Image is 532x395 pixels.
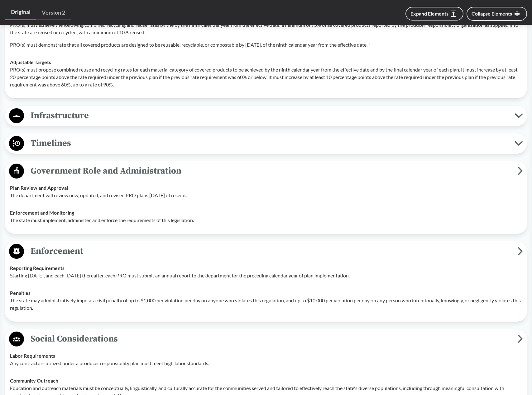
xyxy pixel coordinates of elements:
[10,210,74,216] strong: Enforcement and Monitoring
[5,5,36,20] a: Original
[7,331,525,347] button: Social Considerations
[10,272,522,279] p: Starting [DATE], and each [DATE] thereafter, each PRO must submit an annual report to the departm...
[10,290,31,296] strong: Penalties
[24,164,518,178] span: Government Role and Administration
[10,297,522,312] p: The state may administratively impose a civil penalty of up to $1,000 per violation per day on an...
[7,244,525,259] button: Enforcement
[10,185,68,191] strong: Plan Review and Approval
[7,108,525,124] button: Infrastructure
[24,332,518,346] span: Social Considerations
[7,163,525,179] button: Government Role and Administration
[10,378,58,383] strong: Community Outreach
[10,59,51,65] strong: Adjustable Targets
[24,136,515,150] span: Timelines
[405,7,463,21] button: Expand Elements
[36,6,71,20] a: Version 2
[7,136,525,151] button: Timelines
[467,7,527,21] button: Collapse Elements
[10,41,522,49] p: PRO(s) must demonstrate that all covered products are designed to be reusable, recyclable, or com...
[24,109,515,123] span: Infrastructure
[24,244,518,258] span: Enforcement
[10,192,522,199] p: The department will review new, updated, and revised PRO plans [DATE] of receipt.
[10,353,55,359] strong: Labor Requirements
[10,265,65,271] strong: Reporting Requirements
[10,360,522,367] p: Any contractors utilized under a producer responsibility plan must meet high labor standards.
[10,216,522,224] p: The state must implement, administer, and enforce the requirements of this legislation.
[10,66,522,88] p: PRO(s) must propose combined reuse and recycling rates for each material category of covered prod...
[10,21,522,36] p: PRO(s) must achieve the following combined recycling and reuse rates by the by the ninth calendar...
